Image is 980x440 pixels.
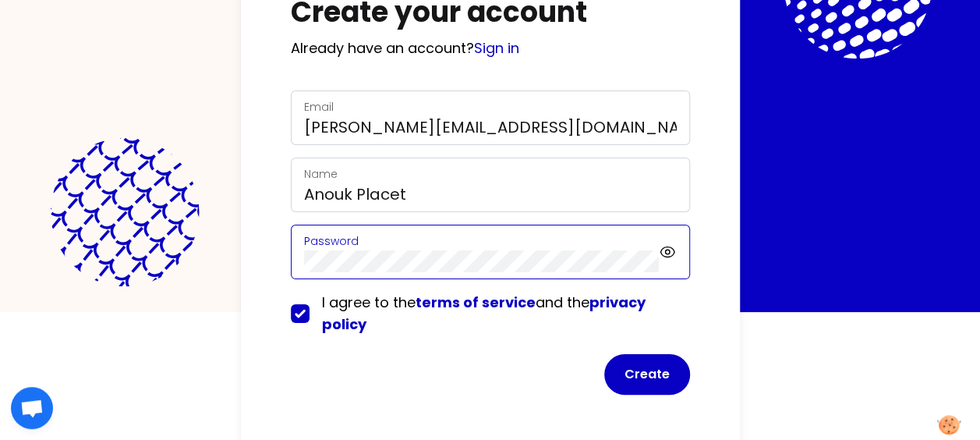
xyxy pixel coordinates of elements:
[474,38,519,58] a: Sign in
[304,166,338,182] label: Name
[291,37,690,59] p: Already have an account?
[604,354,690,395] button: Create
[304,99,334,115] label: Email
[322,293,646,334] a: privacy policy
[11,387,53,429] div: Open chat
[322,293,646,334] span: I agree to the and the
[304,233,359,249] label: Password
[416,293,536,312] a: terms of service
